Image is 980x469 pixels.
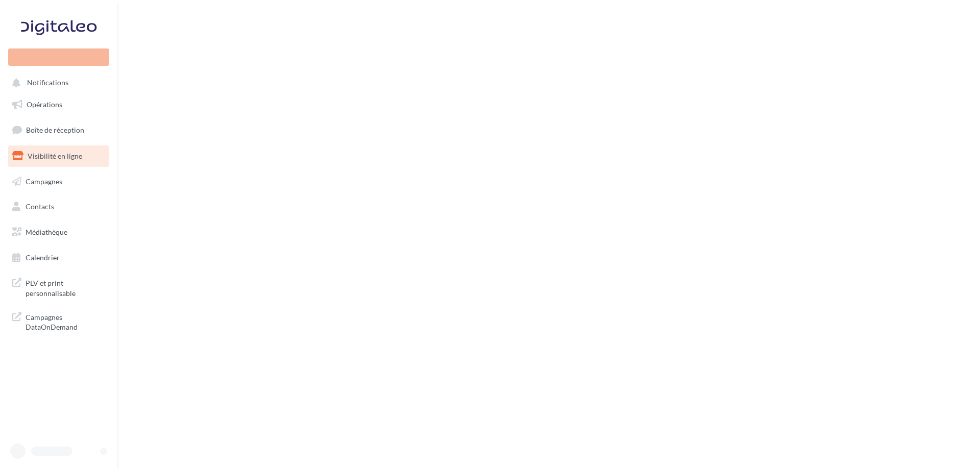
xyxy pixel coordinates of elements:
span: Campagnes DataOnDemand [26,310,105,332]
span: Contacts [26,202,54,211]
a: Campagnes DataOnDemand [6,306,111,336]
span: PLV et print personnalisable [26,276,105,298]
div: Nouvelle campagne [8,48,109,66]
span: Boîte de réception [26,126,84,134]
a: Opérations [6,94,111,115]
span: Campagnes [26,177,62,185]
span: Notifications [27,79,68,87]
a: PLV et print personnalisable [6,272,111,302]
span: Visibilité en ligne [28,152,82,160]
a: Campagnes [6,171,111,192]
a: Visibilité en ligne [6,145,111,167]
a: Boîte de réception [6,119,111,141]
span: Médiathèque [26,228,67,236]
a: Calendrier [6,247,111,268]
span: Opérations [27,100,62,109]
span: Calendrier [26,253,60,262]
a: Médiathèque [6,221,111,243]
a: Contacts [6,196,111,217]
